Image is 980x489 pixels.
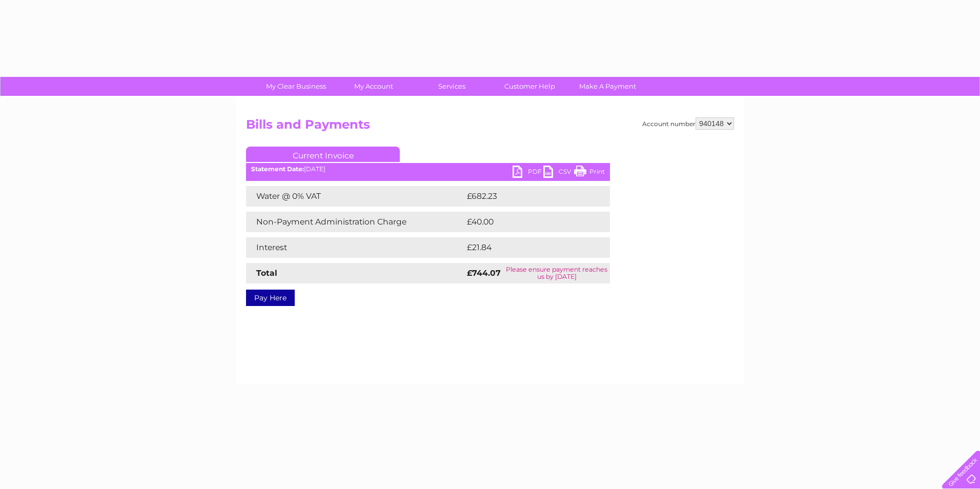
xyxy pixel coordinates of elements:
[246,117,734,137] h2: Bills and Payments
[246,147,400,162] a: Current Invoice
[464,212,590,232] td: £40.00
[246,237,464,258] td: Interest
[467,268,501,278] strong: £744.07
[543,166,574,180] a: CSV
[464,186,591,207] td: £682.23
[464,237,588,258] td: £21.84
[254,77,338,96] a: My Clear Business
[565,77,650,96] a: Make A Payment
[513,166,543,180] a: PDF
[574,166,605,180] a: Print
[251,165,304,173] b: Statement Date:
[410,77,494,96] a: Services
[256,268,277,278] strong: Total
[487,77,572,96] a: Customer Help
[642,117,734,130] div: Account number
[246,166,610,173] div: [DATE]
[246,186,464,207] td: Water @ 0% VAT
[246,212,464,232] td: Non-Payment Administration Charge
[503,263,610,283] td: Please ensure payment reaches us by [DATE]
[332,77,416,96] a: My Account
[246,290,295,306] a: Pay Here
